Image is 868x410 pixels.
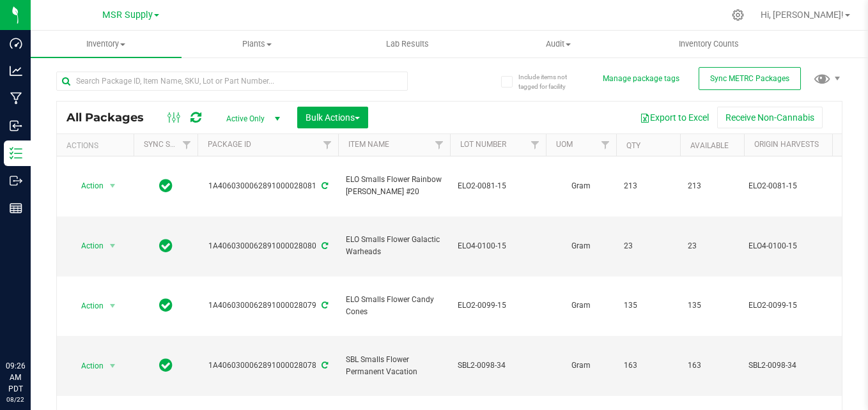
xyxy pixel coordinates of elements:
span: ELO2-0081-15 [458,180,538,192]
span: ELO Smalls Flower Rainbow [PERSON_NAME] #20 [346,174,442,198]
span: Action [70,237,104,255]
a: Inventory Counts [633,31,784,57]
span: ELO4-0100-15 [458,240,538,252]
span: 213 [688,180,736,192]
span: ELO Smalls Flower Candy Cones [346,294,442,318]
span: 213 [624,180,672,192]
inline-svg: Analytics [10,65,22,77]
a: Filter [429,134,450,156]
a: Filter [595,134,616,156]
a: Lab Results [332,31,483,57]
button: Manage package tags [603,73,679,84]
div: 1A4060300062891000028079 [196,300,340,312]
iframe: Resource center [13,308,51,346]
span: 135 [688,300,736,312]
span: Include items not tagged for facility [518,72,582,91]
a: Origin Harvests [754,140,819,149]
inline-svg: Manufacturing [10,92,22,105]
a: Item Name [348,140,389,149]
inline-svg: Dashboard [10,37,22,50]
p: 08/22 [6,395,25,404]
button: Receive Non-Cannabis [717,107,823,128]
inline-svg: Inventory [10,147,22,160]
span: select [105,237,121,255]
span: Inventory [31,38,182,50]
a: Available [690,141,729,150]
span: 135 [624,300,672,312]
span: Sync from Compliance System [320,361,328,370]
span: Gram [554,360,608,372]
div: Actions [66,141,128,150]
input: Search Package ID, Item Name, SKU, Lot or Part Number... [56,72,408,91]
span: All Packages [66,110,157,125]
a: Package ID [208,140,251,149]
a: Lot Number [460,140,506,149]
span: Action [70,357,104,375]
span: Plants [182,38,332,50]
span: In Sync [159,177,173,195]
span: select [105,297,121,315]
span: Action [70,177,104,195]
span: 163 [624,360,672,372]
a: Filter [317,134,338,156]
a: UOM [556,140,573,149]
span: In Sync [159,356,173,374]
a: Plants [182,31,332,57]
div: ELO2-0081-15 [748,180,868,192]
a: Audit [483,31,633,57]
div: ELO4-0100-15 [748,240,868,252]
span: Gram [554,300,608,312]
div: 1A4060300062891000028080 [196,240,340,252]
span: Lab Results [369,38,446,50]
a: Sync Status [144,140,193,149]
span: Inventory Counts [662,38,756,50]
span: In Sync [159,296,173,314]
span: Action [70,297,104,315]
div: Manage settings [730,9,746,21]
inline-svg: Outbound [10,174,22,187]
a: Filter [176,134,198,156]
div: 1A4060300062891000028081 [196,180,340,192]
p: 09:26 AM PDT [6,360,25,395]
span: 23 [624,240,672,252]
span: select [105,357,121,375]
span: Sync METRC Packages [710,74,789,83]
span: Sync from Compliance System [320,301,328,310]
span: Gram [554,180,608,192]
span: Sync from Compliance System [320,241,328,250]
span: In Sync [159,237,173,255]
span: SBL Smalls Flower Permanent Vacation [346,354,442,378]
a: Inventory [31,31,182,57]
span: MSR Supply [102,10,153,20]
div: ELO2-0099-15 [748,300,868,312]
iframe: Resource center unread badge [38,306,53,321]
span: Hi, [PERSON_NAME]! [761,10,844,20]
span: select [105,177,121,195]
span: Sync from Compliance System [320,181,328,190]
span: Gram [554,240,608,252]
button: Export to Excel [632,107,717,128]
div: 1A4060300062891000028078 [196,360,340,372]
span: 23 [688,240,736,252]
button: Sync METRC Packages [699,67,801,90]
inline-svg: Inbound [10,119,22,132]
span: Audit [483,38,633,50]
div: SBL2-0098-34 [748,360,868,372]
span: Bulk Actions [306,112,360,123]
span: 163 [688,360,736,372]
a: Filter [525,134,546,156]
span: ELO Smalls Flower Galactic Warheads [346,234,442,258]
span: ELO2-0099-15 [458,300,538,312]
button: Bulk Actions [297,107,368,128]
inline-svg: Reports [10,202,22,215]
a: Qty [626,141,640,150]
span: SBL2-0098-34 [458,360,538,372]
